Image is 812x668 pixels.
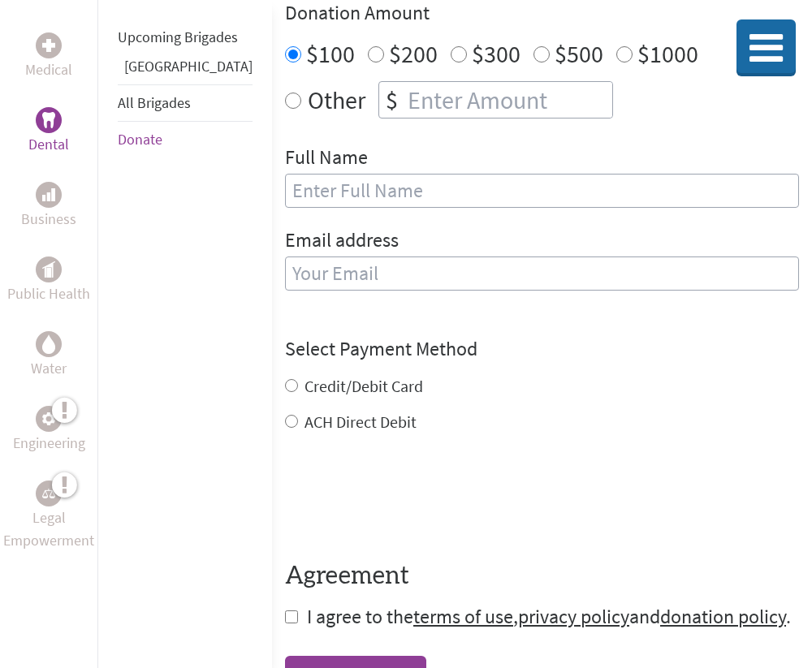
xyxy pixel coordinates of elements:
label: Email address [285,227,399,256]
label: ACH Direct Debit [304,412,417,432]
iframe: reCAPTCHA [285,466,532,529]
label: $500 [555,38,603,69]
img: Public Health [42,261,55,278]
img: Business [42,188,55,201]
a: [GEOGRAPHIC_DATA] [124,57,253,75]
img: Medical [42,39,55,52]
input: Enter Full Name [285,174,799,208]
div: Public Health [36,256,62,282]
p: Engineering [13,432,85,455]
img: Legal Empowerment [42,489,55,498]
p: Medical [25,58,72,81]
li: Upcoming Brigades [118,19,253,55]
li: Guatemala [118,55,253,84]
p: Public Health [7,282,90,305]
h4: Agreement [285,562,799,591]
h4: Select Payment Method [285,336,799,362]
a: Donate [118,130,162,149]
img: Water [42,334,55,353]
label: $100 [306,38,355,69]
span: I agree to the , and . [307,604,791,629]
a: Public HealthPublic Health [7,256,90,305]
img: Engineering [42,412,55,425]
a: Legal EmpowermentLegal Empowerment [3,481,94,552]
div: Medical [36,32,62,58]
div: Business [36,182,62,208]
div: Engineering [36,406,62,432]
img: Dental [42,112,55,127]
a: WaterWater [31,331,67,380]
a: MedicalMedical [25,32,72,81]
a: terms of use [413,604,513,629]
a: privacy policy [518,604,629,629]
label: Other [308,81,365,119]
div: Dental [36,107,62,133]
input: Enter Amount [404,82,612,118]
label: $300 [472,38,520,69]
a: Upcoming Brigades [118,28,238,46]
div: $ [379,82,404,118]
p: Legal Empowerment [3,506,94,552]
input: Your Email [285,256,799,291]
li: Donate [118,122,253,157]
a: EngineeringEngineering [13,406,85,455]
label: Full Name [285,144,368,174]
div: Legal Empowerment [36,481,62,506]
a: BusinessBusiness [21,182,76,231]
div: Water [36,331,62,357]
a: donation policy [660,604,786,629]
label: $200 [389,38,438,69]
a: DentalDental [28,107,69,156]
li: All Brigades [118,84,253,122]
p: Dental [28,133,69,156]
label: Credit/Debit Card [304,376,423,396]
p: Water [31,357,67,380]
p: Business [21,208,76,231]
a: All Brigades [118,93,191,112]
label: $1000 [637,38,698,69]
